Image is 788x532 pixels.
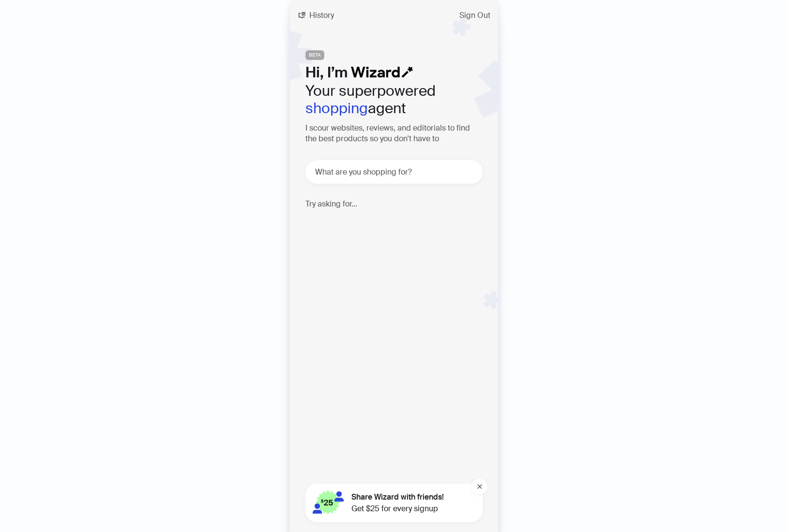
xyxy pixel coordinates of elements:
h2: Your superpowered agent [305,82,483,117]
button: Share Wizard with friends!Get $25 for every signup [305,484,483,522]
button: History [290,8,342,23]
em: shopping [305,99,368,118]
h4: Try asking for... [305,199,483,208]
span: Get $25 for every signup [351,503,444,515]
div: Find me pretend play toys for my [DEMOGRAPHIC_DATA] 🏡 [314,216,484,245]
span: History [309,12,334,19]
h3: I scour websites, reviews, and editorials to find the best products so you don't have to [305,123,483,145]
span: BETA [305,50,324,60]
span: Hi, I’m [305,63,348,82]
span: Share Wizard with friends! [351,491,444,503]
span: close [477,484,483,489]
button: Sign Out [452,8,498,23]
span: Sign Out [459,12,490,19]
